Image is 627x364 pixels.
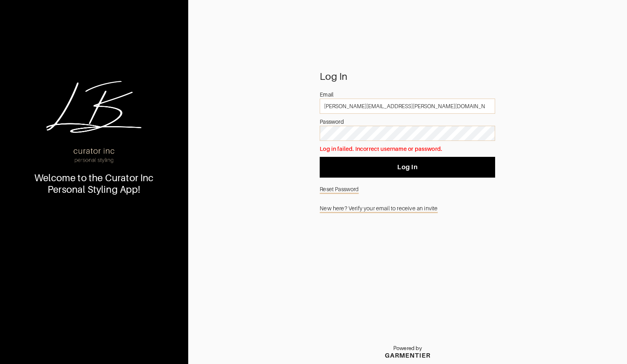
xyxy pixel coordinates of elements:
[29,172,159,196] div: Welcome to the Curator Inc Personal Styling App!
[326,163,489,171] span: Log In
[320,118,495,126] div: Password
[320,91,495,99] div: Email
[385,352,430,359] div: GARMENTIER
[320,73,495,81] div: Log In
[320,145,495,153] div: Log in failed. Incorrect username or password.
[46,73,142,168] img: oxFH7zigUnxfPzrmzcytt6rk.png
[320,182,495,197] a: Reset Password
[320,157,495,178] button: Log In
[320,201,495,216] a: New here? Verify your email to receive an invite
[385,345,430,352] p: Powered by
